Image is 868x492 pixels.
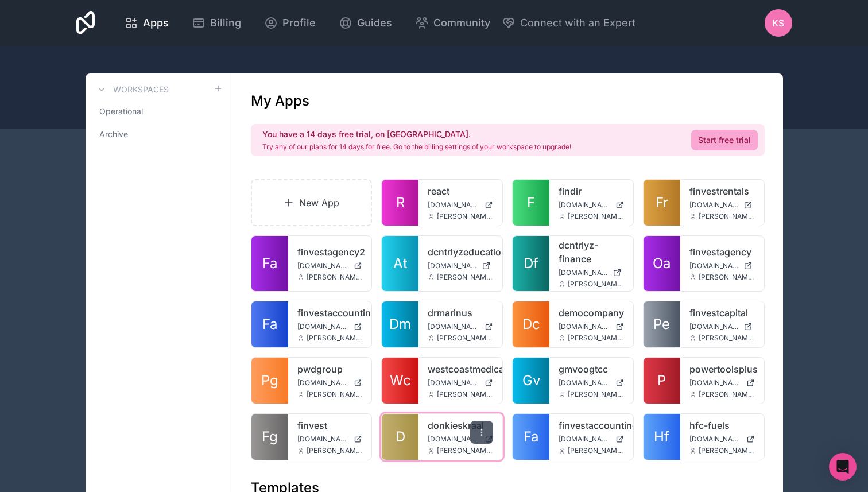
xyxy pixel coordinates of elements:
[297,322,363,331] a: [DOMAIN_NAME]
[382,301,418,347] a: Dm
[428,435,493,444] a: [DOMAIN_NAME]
[559,435,611,444] span: [DOMAIN_NAME]
[428,435,480,444] span: [DOMAIN_NAME]
[689,322,755,331] a: [DOMAIN_NAME]
[644,236,680,291] a: Oa
[307,446,363,455] span: [PERSON_NAME][EMAIL_ADDRESS][DOMAIN_NAME]
[99,129,128,140] span: Archive
[95,101,223,122] a: Operational
[559,268,608,277] span: [DOMAIN_NAME]
[406,10,499,36] a: Community
[382,180,418,226] a: R
[282,15,316,31] span: Profile
[428,322,493,331] a: [DOMAIN_NAME]
[297,419,363,432] a: finvest
[389,315,411,334] span: Dm
[654,428,669,446] span: Hf
[513,414,549,460] a: Fa
[262,129,571,140] h2: You have a 14 days free trial, on [GEOGRAPHIC_DATA].
[559,200,611,210] span: [DOMAIN_NAME]
[428,378,493,388] a: [DOMAIN_NAME]
[382,236,418,291] a: At
[95,83,169,96] a: Workspaces
[559,322,611,331] span: [DOMAIN_NAME]
[262,142,571,152] p: Try any of our plans for 14 days for free. Go to the billing settings of your workspace to upgrade!
[262,254,277,273] span: Fa
[527,193,535,212] span: F
[689,245,755,259] a: finvestagency
[297,435,363,444] a: [DOMAIN_NAME]
[513,236,549,291] a: Df
[522,371,540,390] span: Gv
[520,15,635,31] span: Connect with an Expert
[428,378,480,388] span: [DOMAIN_NAME]
[568,212,624,221] span: [PERSON_NAME][EMAIL_ADDRESS][DOMAIN_NAME]
[393,254,408,273] span: At
[689,378,755,388] a: [DOMAIN_NAME]
[568,446,624,455] span: [PERSON_NAME][EMAIL_ADDRESS][DOMAIN_NAME]
[251,301,288,347] a: Fa
[559,362,624,376] a: gmvoogtcc
[524,428,538,446] span: Fa
[255,10,325,36] a: Profile
[251,414,288,460] a: Fg
[699,390,755,399] span: [PERSON_NAME][EMAIL_ADDRESS][DOMAIN_NAME]
[382,414,418,460] a: D
[428,261,493,270] a: [DOMAIN_NAME]
[644,414,680,460] a: Hf
[513,301,549,347] a: Dc
[113,84,169,95] h3: Workspaces
[656,193,668,212] span: Fr
[437,446,493,455] span: [PERSON_NAME][EMAIL_ADDRESS][DOMAIN_NAME]
[691,130,758,150] a: Start free trial
[689,435,755,444] a: [DOMAIN_NAME]
[183,10,250,36] a: Billing
[261,371,278,390] span: Pg
[559,268,624,277] a: [DOMAIN_NAME]
[559,184,624,198] a: findir
[428,322,480,331] span: [DOMAIN_NAME]
[297,378,350,388] span: [DOMAIN_NAME]
[644,180,680,226] a: Fr
[262,315,277,334] span: Fa
[297,322,350,331] span: [DOMAIN_NAME]
[568,334,624,343] span: [PERSON_NAME][EMAIL_ADDRESS][DOMAIN_NAME]
[382,358,418,404] a: Wc
[396,193,405,212] span: R
[689,200,739,210] span: [DOMAIN_NAME]
[522,315,540,334] span: Dc
[330,10,401,36] a: Guides
[251,179,373,226] a: New App
[251,358,288,404] a: Pg
[437,390,493,399] span: [PERSON_NAME][EMAIL_ADDRESS][DOMAIN_NAME]
[653,254,671,273] span: Oa
[297,306,363,320] a: finvestaccountingclient
[559,238,624,266] a: dcntrlyz-finance
[433,15,490,31] span: Community
[559,435,624,444] a: [DOMAIN_NAME]
[437,334,493,343] span: [PERSON_NAME][EMAIL_ADDRESS][DOMAIN_NAME]
[699,212,755,221] span: [PERSON_NAME][EMAIL_ADDRESS][DOMAIN_NAME]
[428,419,493,432] a: donkieskraal
[143,15,169,31] span: Apps
[644,358,680,404] a: P
[689,184,755,198] a: finvestrentals
[357,15,392,31] span: Guides
[428,184,493,198] a: react
[559,306,624,320] a: democompany
[559,378,611,388] span: [DOMAIN_NAME]
[502,15,635,31] button: Connect with an Expert
[699,273,755,282] span: [PERSON_NAME][EMAIL_ADDRESS][DOMAIN_NAME]
[513,358,549,404] a: Gv
[689,378,742,388] span: [DOMAIN_NAME]
[307,334,363,343] span: [PERSON_NAME][EMAIL_ADDRESS][DOMAIN_NAME]
[390,371,411,390] span: Wc
[559,419,624,432] a: finvestaccounting
[262,428,278,446] span: Fg
[297,362,363,376] a: pwdgroup
[437,273,493,282] span: [PERSON_NAME][EMAIL_ADDRESS][DOMAIN_NAME]
[297,435,350,444] span: [DOMAIN_NAME]
[297,378,363,388] a: [DOMAIN_NAME]
[568,390,624,399] span: [PERSON_NAME][EMAIL_ADDRESS][DOMAIN_NAME]
[210,15,241,31] span: Billing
